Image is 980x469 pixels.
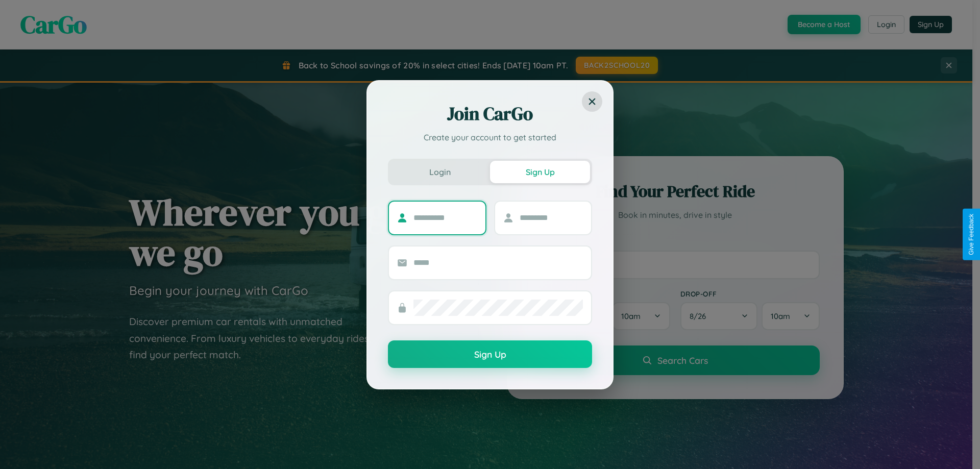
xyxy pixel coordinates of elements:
[388,102,592,126] h2: Join CarGo
[390,161,490,183] button: Login
[388,340,592,368] button: Sign Up
[968,214,975,255] div: Give Feedback
[388,131,592,143] p: Create your account to get started
[490,161,590,183] button: Sign Up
